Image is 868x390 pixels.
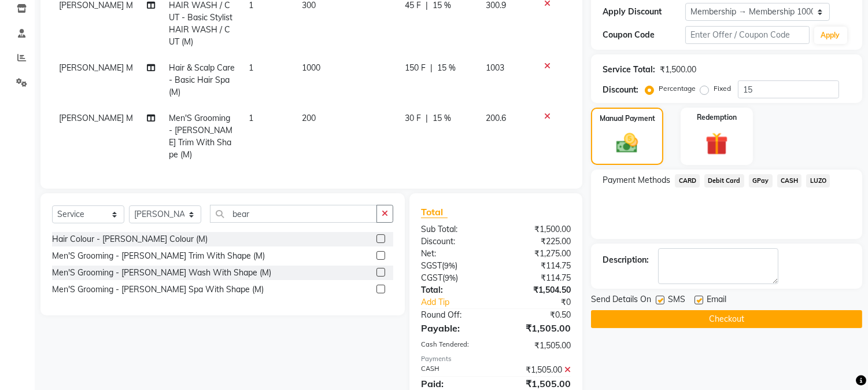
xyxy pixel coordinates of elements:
[707,293,726,308] span: Email
[59,62,133,73] span: [PERSON_NAME] M
[433,112,451,124] span: 15 %
[412,248,496,260] div: Net:
[412,296,510,308] a: Add Tip
[814,27,847,44] button: Apply
[412,340,496,352] div: Cash Tendered:
[486,113,506,123] span: 200.6
[660,64,696,76] div: ₹1,500.00
[444,261,455,270] span: 9%
[412,309,496,321] div: Round Off:
[412,260,496,272] div: ( )
[668,293,685,308] span: SMS
[603,174,670,186] span: Payment Methods
[600,113,655,124] label: Manual Payment
[437,62,456,74] span: 15 %
[52,284,264,296] div: Men'S Grooming - [PERSON_NAME] Spa With Shape (M)
[412,364,496,376] div: CASH
[496,284,580,296] div: ₹1,504.50
[685,26,809,44] input: Enter Offer / Coupon Code
[603,29,685,41] div: Coupon Code
[52,250,265,262] div: Men'S Grooming - [PERSON_NAME] Trim With Shape (M)
[603,6,685,18] div: Apply Discount
[697,112,737,123] label: Redemption
[603,64,655,76] div: Service Total:
[302,62,320,73] span: 1000
[59,113,133,123] span: [PERSON_NAME] M
[496,364,580,376] div: ₹1,505.00
[603,254,649,266] div: Description:
[430,62,433,74] span: |
[52,233,208,245] div: Hair Colour - [PERSON_NAME] Colour (M)
[699,130,735,158] img: _gift.svg
[412,272,496,284] div: ( )
[412,236,496,248] div: Discount:
[675,174,700,187] span: CARD
[421,260,442,271] span: SGST
[445,273,456,282] span: 9%
[412,321,496,335] div: Payable:
[714,83,731,94] label: Fixed
[496,309,580,321] div: ₹0.50
[169,62,235,97] span: Hair & Scalp Care - Basic Hair Spa (M)
[704,174,744,187] span: Debit Card
[210,205,377,223] input: Search or Scan
[591,293,651,308] span: Send Details On
[421,206,448,218] span: Total
[496,340,580,352] div: ₹1,505.00
[496,223,580,236] div: ₹1,500.00
[496,248,580,260] div: ₹1,275.00
[659,83,696,94] label: Percentage
[405,62,426,74] span: 150 F
[610,131,644,156] img: _cash.svg
[496,321,580,335] div: ₹1,505.00
[777,174,802,187] span: CASH
[486,62,504,73] span: 1003
[496,260,580,272] div: ₹114.75
[421,273,442,283] span: CGST
[302,113,316,123] span: 200
[412,284,496,296] div: Total:
[806,174,830,187] span: LUZO
[749,174,773,187] span: GPay
[249,62,253,73] span: 1
[591,310,862,328] button: Checkout
[169,113,232,160] span: Men'S Grooming - [PERSON_NAME] Trim With Shape (M)
[405,112,421,124] span: 30 F
[412,223,496,236] div: Sub Total:
[52,267,271,279] div: Men'S Grooming - [PERSON_NAME] Wash With Shape (M)
[249,113,253,123] span: 1
[496,272,580,284] div: ₹114.75
[603,84,638,96] div: Discount:
[426,112,428,124] span: |
[421,354,571,364] div: Payments
[510,296,580,308] div: ₹0
[496,236,580,248] div: ₹225.00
